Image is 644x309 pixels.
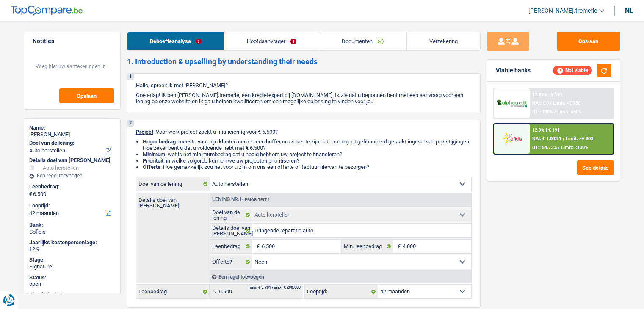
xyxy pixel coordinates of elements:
[143,164,472,170] li: : Hoe gemakkelijk zou het voor u zijn om ons een offerte of factuur hiervan te bezorgen?
[625,6,633,14] div: nl
[210,224,253,237] label: Details doel van [PERSON_NAME]
[210,208,253,222] label: Doel van de lening
[242,197,270,202] span: - Prioriteit 1
[558,145,560,150] span: /
[210,240,253,253] label: Leenbedrag
[136,193,210,208] label: Details doel van [PERSON_NAME]
[136,285,210,298] label: Leenbedrag
[127,120,134,127] div: 2
[250,286,301,290] div: min: € 3.701 / max: € 200.000
[496,99,528,108] img: Alphacredit
[29,140,113,146] label: Doel van de lening:
[29,202,113,209] label: Looptijd:
[59,88,114,103] button: Opslaan
[550,100,552,106] span: /
[252,240,262,253] span: €
[136,177,210,191] label: Doel van de lening
[554,109,556,115] span: /
[143,151,472,157] li: : wat is het minimumbedrag dat u nodig hebt om uw project te financieren?
[143,138,472,151] li: : meeste van mijn klanten nemen een buffer om zeker te zijn dat hun project gefinancierd geraakt ...
[29,274,115,281] div: Status:
[127,32,224,50] a: Behoefteanalyse
[210,197,272,202] div: Lening nr.1
[532,136,561,141] span: NAI: € 1.043,1
[29,239,115,246] div: Jaarlijks kostenpercentage:
[557,109,582,115] span: Limit: <60%
[305,285,378,298] label: Looptijd:
[143,164,160,170] span: Offerte
[29,229,115,235] div: Cofidis
[29,281,115,287] div: open
[136,92,472,105] p: Goeiedag! Ik ben [PERSON_NAME].tremerie, een kredietexpert bij [DOMAIN_NAME]. Ik zie dat u begonn...
[210,285,219,298] span: €
[29,173,115,179] div: Een regel toevoegen
[496,67,531,74] div: Viable banks
[522,4,604,18] a: [PERSON_NAME].tremerie
[577,160,614,175] button: See details
[143,157,472,164] li: : in welke volgorde kunnen we uw projecten prioritiseren?
[561,145,588,150] span: Limit: <100%
[136,129,153,135] span: Project
[143,138,176,145] strong: Hoger bedrag
[29,263,115,270] div: Signature
[127,74,134,80] div: 1
[496,131,528,146] img: Cofidis
[29,157,115,164] div: Details doel van [PERSON_NAME]
[29,246,115,253] div: 12.9
[528,7,597,14] span: [PERSON_NAME].tremerie
[29,292,115,298] div: Simulation Date:
[29,124,115,131] div: Name:
[319,32,406,50] a: Documenten
[29,222,115,229] div: Bank:
[29,131,115,138] div: [PERSON_NAME]
[143,151,165,157] strong: Minimum
[29,257,115,263] div: Stage:
[210,270,471,283] div: Een regel toevoegen
[29,191,32,198] span: €
[532,127,560,133] div: 12.9% | € 191
[532,100,549,106] span: NAI: € 0
[393,240,403,253] span: €
[553,66,592,75] div: Not viable
[127,57,481,66] h2: 1. Introduction & upselling by understanding their needs
[532,145,557,150] span: DTI: 54.73%
[143,157,163,164] strong: Prioriteit
[29,183,113,190] label: Leenbedrag:
[11,6,83,16] img: TopCompare Logo
[532,109,553,115] span: DTI: 100%
[566,136,593,141] span: Limit: >€ 800
[136,129,472,135] p: : Voor welk project zoekt u financiering voor € 6.500?
[136,82,472,88] p: Hallo, spreek ik met [PERSON_NAME]?
[553,100,580,106] span: Limit: >€ 750
[407,32,480,50] a: Verzekering
[563,136,564,141] span: /
[224,32,319,50] a: Hoofdaanvrager
[210,255,253,269] label: Offerte?
[532,92,562,97] div: 12.99% | € 191
[33,38,112,45] h5: Notities
[557,32,620,51] button: Opslaan
[342,240,393,253] label: Min. leenbedrag
[77,93,97,99] span: Opslaan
